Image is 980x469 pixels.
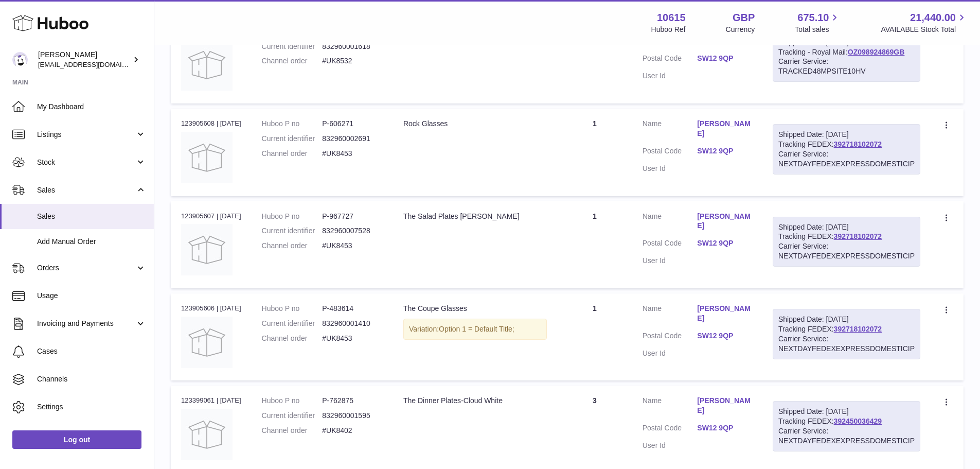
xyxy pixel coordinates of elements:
[697,238,752,248] a: SW12 9QP
[797,11,829,25] span: 675.10
[557,109,632,196] td: 1
[322,226,383,236] dd: 832960007528
[262,334,323,343] dt: Channel order
[12,430,141,449] a: Log out
[37,102,146,112] span: My Dashboard
[773,124,920,175] div: Tracking FEDEX:
[643,164,698,173] dt: User Id
[726,25,755,34] div: Currency
[37,402,146,412] span: Settings
[403,396,547,406] div: The Dinner Plates-Cloud White
[643,349,698,358] dt: User Id
[181,396,241,405] div: 123399061 | [DATE]
[651,25,686,34] div: Huboo Ref
[37,346,146,356] span: Cases
[322,396,383,406] dd: P-762875
[657,11,686,25] strong: 10615
[773,401,920,451] div: Tracking FEDEX:
[643,331,698,343] dt: Postal Code
[322,319,383,328] dd: 832960001410
[643,54,698,66] dt: Postal Code
[643,441,698,450] dt: User Id
[778,57,915,76] div: Carrier Service: TRACKED48MPSITE10HV
[38,60,151,68] span: [EMAIL_ADDRESS][DOMAIN_NAME]
[322,426,383,436] dd: #UK8402
[322,119,383,129] dd: P-606271
[12,52,28,67] img: internalAdmin-10615@internal.huboo.com
[773,217,920,267] div: Tracking FEDEX:
[778,222,915,232] div: Shipped Date: [DATE]
[262,241,323,251] dt: Channel order
[322,411,383,421] dd: 832960001595
[262,56,323,66] dt: Channel order
[778,315,915,324] div: Shipped Date: [DATE]
[557,293,632,380] td: 1
[778,407,915,416] div: Shipped Date: [DATE]
[643,212,698,234] dt: Name
[795,25,841,34] span: Total sales
[643,396,698,418] dt: Name
[557,201,632,288] td: 1
[834,140,882,148] a: 392718102072
[697,304,752,323] a: [PERSON_NAME]
[834,417,882,425] a: 392450036429
[733,11,755,25] strong: GBP
[697,54,752,63] a: SW12 9QP
[643,238,698,251] dt: Postal Code
[262,42,323,51] dt: Current identifier
[322,149,383,159] dd: #UK8453
[262,226,323,236] dt: Current identifier
[778,241,915,261] div: Carrier Service: NEXTDAYFEDEXEXPRESSDOMESTICIP
[778,149,915,169] div: Carrier Service: NEXTDAYFEDEXEXPRESSDOMESTICIP
[37,291,146,301] span: Usage
[322,134,383,144] dd: 832960002691
[322,56,383,66] dd: #UK8532
[322,212,383,221] dd: P-967727
[697,146,752,156] a: SW12 9QP
[643,423,698,436] dt: Postal Code
[181,304,241,313] div: 123905606 | [DATE]
[181,119,241,128] div: 123905608 | [DATE]
[403,319,547,340] div: Variation:
[181,224,233,275] img: no-photo.jpg
[643,146,698,159] dt: Postal Code
[834,232,882,240] a: 392718102072
[37,130,135,140] span: Listings
[37,158,135,167] span: Stock
[181,212,241,221] div: 123905607 | [DATE]
[848,48,905,56] a: OZ098924869GB
[37,263,135,273] span: Orders
[181,409,233,460] img: no-photo.jpg
[439,325,514,333] span: Option 1 = Default Title;
[557,16,632,103] td: 1
[403,119,547,129] div: Rock Glasses
[262,212,323,221] dt: Huboo P no
[181,39,233,91] img: no-photo.jpg
[322,42,383,51] dd: 832960001618
[37,212,146,221] span: Sales
[697,331,752,341] a: SW12 9QP
[643,119,698,141] dt: Name
[778,130,915,140] div: Shipped Date: [DATE]
[773,32,920,82] div: Tracking - Royal Mail:
[322,334,383,343] dd: #UK8453
[910,11,956,25] span: 21,440.00
[37,185,135,195] span: Sales
[262,119,323,129] dt: Huboo P no
[795,11,841,34] a: 675.10 Total sales
[262,426,323,436] dt: Channel order
[38,50,131,70] div: [PERSON_NAME]
[881,11,968,34] a: 21,440.00 AVAILABLE Stock Total
[262,319,323,328] dt: Current identifier
[37,374,146,384] span: Channels
[643,256,698,266] dt: User Id
[403,212,547,221] div: The Salad Plates [PERSON_NAME]
[262,411,323,421] dt: Current identifier
[262,149,323,159] dt: Channel order
[262,134,323,144] dt: Current identifier
[697,119,752,138] a: [PERSON_NAME]
[181,317,233,368] img: no-photo.jpg
[697,396,752,415] a: [PERSON_NAME]
[773,309,920,359] div: Tracking FEDEX:
[881,25,968,34] span: AVAILABLE Stock Total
